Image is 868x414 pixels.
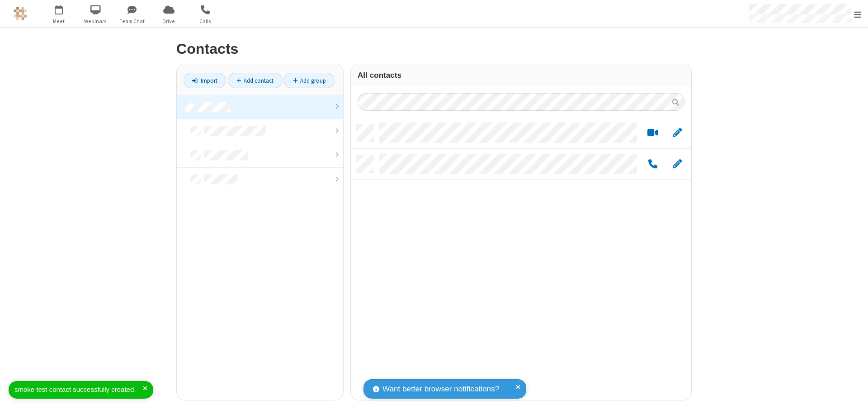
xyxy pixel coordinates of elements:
button: Call by phone [644,159,661,170]
div: grid [351,118,691,400]
div: smoke test contact successfully created. [14,385,143,395]
h3: All contacts [358,71,684,80]
button: Edit [668,127,686,139]
h2: Contacts [176,41,692,57]
a: Add contact [228,73,283,88]
span: Meet [42,17,76,25]
span: Calls [189,17,222,25]
a: Add group [284,73,335,88]
span: Team Chat [115,17,149,25]
img: QA Selenium DO NOT DELETE OR CHANGE [14,7,27,20]
button: Edit [668,159,686,170]
iframe: Chat [845,390,861,408]
button: Start a video meeting [644,127,661,139]
a: Import [184,73,226,88]
span: Want better browser notifications? [382,383,499,395]
span: Drive [152,17,186,25]
span: Webinars [79,17,113,25]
